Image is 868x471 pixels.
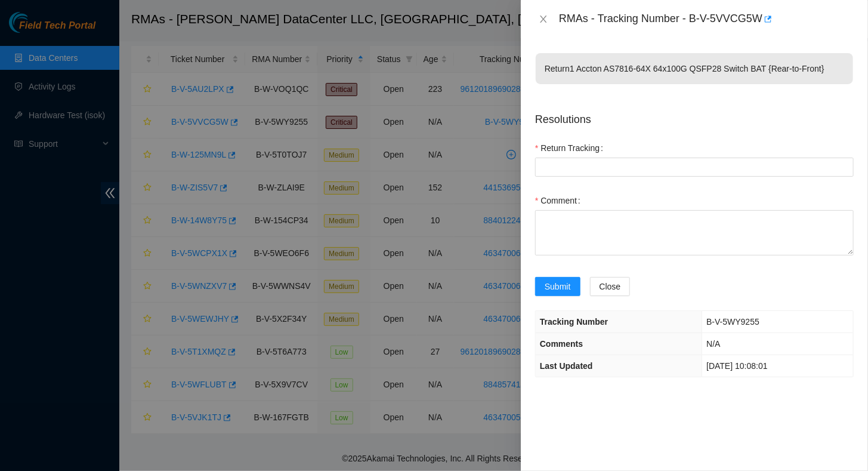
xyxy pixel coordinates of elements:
span: Tracking Number [540,317,608,327]
div: RMAs - Tracking Number - B-V-5VVCG5W [559,10,854,29]
button: Submit [535,277,580,296]
button: Close [590,277,631,296]
span: [DATE] 10:08:01 [706,361,767,371]
span: Submit [545,280,571,293]
span: Comments [540,339,583,349]
span: Last Updated [540,361,593,371]
p: Return 1 Accton AS7816-64X 64x100G QSFP28 Switch BAT {Rear-to-Front} [536,53,853,84]
input: Return Tracking [535,158,854,177]
span: Close [600,280,621,293]
textarea: Comment [535,210,854,255]
span: B-V-5WY9255 [706,317,759,327]
p: Resolutions [535,102,854,128]
span: close [539,14,548,24]
span: N/A [706,339,720,349]
label: Comment [535,191,585,210]
button: Close [535,14,552,25]
label: Return Tracking [535,138,608,158]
